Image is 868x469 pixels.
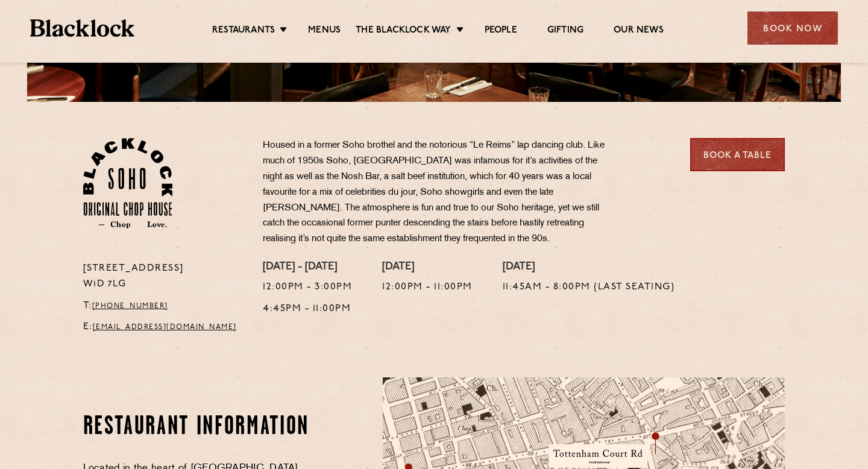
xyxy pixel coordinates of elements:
p: 11:45am - 8:00pm (Last seating) [503,280,675,295]
h4: [DATE] - [DATE] [263,261,352,274]
p: Housed in a former Soho brothel and the notorious “Le Reims” lap dancing club. Like much of 1950s... [263,138,618,247]
a: Book a Table [690,138,785,171]
p: [STREET_ADDRESS] W1D 7LG [83,261,245,292]
p: 12:00pm - 11:00pm [382,280,473,295]
img: Soho-stamp-default.svg [83,138,173,228]
p: E: [83,319,245,335]
a: [EMAIL_ADDRESS][DOMAIN_NAME] [93,324,237,331]
a: Menus [308,25,341,38]
h4: [DATE] [382,261,473,274]
a: People [485,25,517,38]
a: Restaurants [212,25,275,38]
p: 12:00pm - 3:00pm [263,280,352,295]
a: The Blacklock Way [356,25,451,38]
p: 4:45pm - 11:00pm [263,301,352,317]
div: Book Now [747,11,838,45]
a: Our News [614,25,664,38]
a: Gifting [547,25,583,38]
a: [PHONE_NUMBER] [92,303,168,310]
p: T: [83,298,245,314]
img: BL_Textured_Logo-footer-cropped.svg [30,19,134,37]
h2: Restaurant information [83,412,314,442]
h4: [DATE] [503,261,675,274]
